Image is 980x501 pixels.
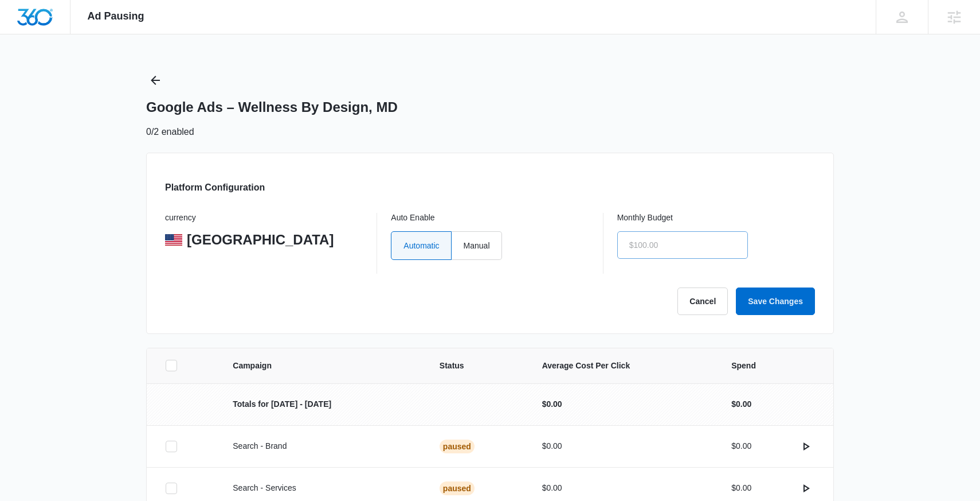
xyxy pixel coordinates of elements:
[731,360,815,372] span: Spend
[440,481,475,495] div: Paused
[165,181,265,195] h3: Platform Configuration
[233,482,412,494] p: Search - Services
[452,231,502,260] label: Manual
[617,231,748,259] input: $100.00
[233,398,412,410] p: Totals for [DATE] - [DATE]
[542,360,704,372] span: Average Cost Per Click
[233,440,412,452] p: Search - Brand
[88,10,144,22] span: Ad Pausing
[146,71,164,90] button: Back
[797,479,815,498] button: actions.activate
[146,99,398,116] h1: Google Ads – Wellness By Design, MD
[797,437,815,456] button: actions.activate
[440,360,515,372] span: Status
[187,231,334,248] p: [GEOGRAPHIC_DATA]
[391,213,589,223] p: Auto Enable
[731,482,751,494] p: $0.00
[165,213,363,223] p: currency
[617,213,815,223] p: Monthly Budget
[146,125,194,139] p: 0/2 enabled
[731,398,751,410] p: $0.00
[165,234,182,246] img: United States
[440,440,475,453] div: Paused
[731,440,751,452] p: $0.00
[542,482,704,494] p: $0.00
[542,440,704,452] p: $0.00
[391,231,451,260] label: Automatic
[677,288,728,315] button: Cancel
[542,398,704,410] p: $0.00
[736,288,815,315] button: Save Changes
[233,360,412,372] span: Campaign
